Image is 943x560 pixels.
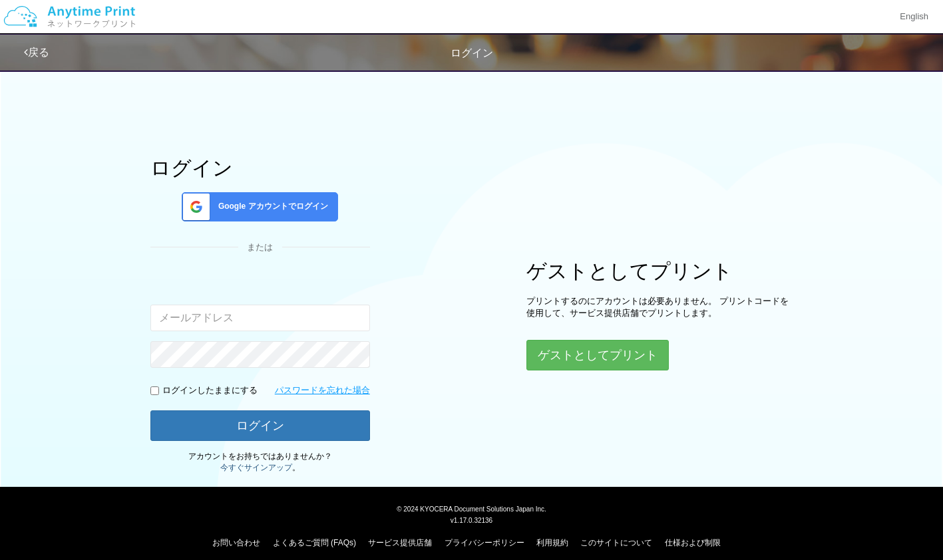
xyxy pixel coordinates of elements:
[526,260,793,282] h1: ゲストとしてプリント
[213,201,328,212] span: Google アカウントでログイン
[273,538,356,547] a: よくあるご質問 (FAQs)
[150,410,370,441] button: ログイン
[162,384,258,397] p: ログインしたままにする
[451,47,493,59] span: ログイン
[150,451,370,474] p: アカウントをお持ちではありませんか？
[368,538,432,547] a: サービス提供店舗
[220,463,292,472] a: 今すぐサインアップ
[445,538,524,547] a: プライバシーポリシー
[150,241,370,254] div: または
[580,538,652,547] a: このサイトについて
[397,504,546,513] span: © 2024 KYOCERA Document Solutions Japan Inc.
[24,47,49,58] a: 戻る
[150,157,370,179] h1: ログイン
[212,538,260,547] a: お問い合わせ
[275,384,370,397] a: パスワードを忘れた場合
[526,295,793,320] p: プリントするのにアカウントは必要ありません。 プリントコードを使用して、サービス提供店舗でプリントします。
[220,463,300,472] span: 。
[451,516,492,524] span: v1.17.0.32136
[536,538,568,547] a: 利用規約
[526,340,669,370] button: ゲストとしてプリント
[150,305,370,331] input: メールアドレス
[665,538,721,547] a: 仕様および制限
